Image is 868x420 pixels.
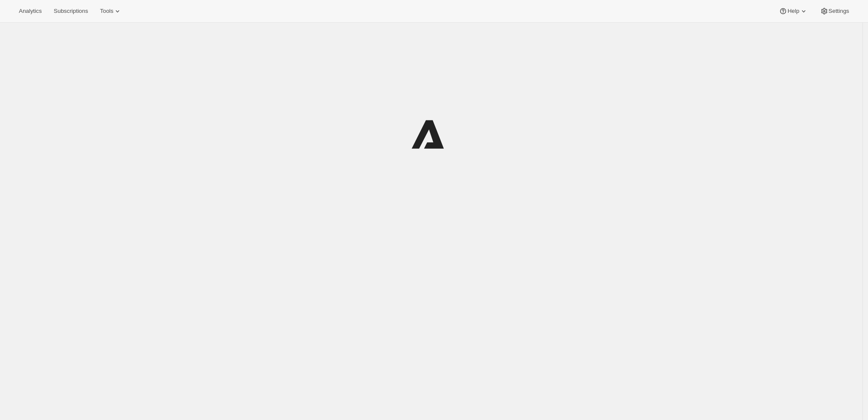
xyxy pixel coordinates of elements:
button: Subscriptions [48,5,93,17]
span: Help [787,8,799,15]
button: Settings [815,5,854,17]
span: Settings [829,8,849,15]
span: Tools [100,8,113,15]
span: Subscriptions [54,8,88,15]
button: Help [774,5,813,17]
button: Analytics [14,5,47,17]
button: Tools [95,5,127,17]
span: Analytics [19,8,42,15]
